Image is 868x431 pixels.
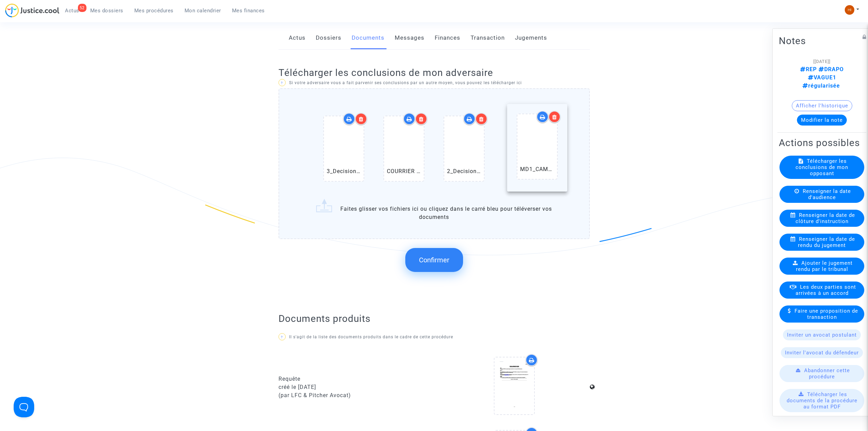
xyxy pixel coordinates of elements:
[352,27,384,49] a: Documents
[515,27,547,49] a: Jugements
[419,256,449,264] span: Confirmer
[798,236,855,248] span: Renseigner la date de rendu du jugement
[796,212,855,224] span: Renseigner la date de clôture d'instruction
[795,308,858,320] span: Faire une proposition de transaction
[796,158,848,177] span: Télécharger les conclusions de mon opposant
[185,8,221,14] span: Mon calendrier
[395,27,424,49] a: Messages
[279,333,590,341] p: Il s'agit de la liste des documents produits dans le cadre de cette procédure
[779,137,865,149] h2: Actions possibles
[65,8,79,14] span: Actus
[803,188,851,200] span: Renseigner la date d'audience
[787,391,857,410] span: Télécharger les documents de la procédure au format PDF
[808,74,836,81] span: VAGUE1
[435,27,460,49] a: Finances
[471,27,505,49] a: Transaction
[59,5,85,16] a: 52Actus
[279,67,590,79] h2: Télécharger les conclusions de mon adversaire
[817,66,844,73] span: DRAPO
[787,332,857,338] span: Inviter un avocat postulant
[5,3,59,17] img: jc-logo.svg
[779,35,865,47] h2: Notes
[796,260,853,272] span: Ajouter le jugement rendu par le tribunal
[14,397,34,417] iframe: Help Scout Beacon - Open
[797,115,847,126] button: Modifier la note
[279,79,590,87] p: Si votre adversaire vous a fait parvenir ses conclusions par un autre moyen, vous pouvez les télé...
[90,8,123,14] span: Mes dossiers
[796,284,856,296] span: Les deux parties sont arrivées à un accord
[804,367,850,380] span: Abandonner cette procédure
[316,27,341,49] a: Dossiers
[279,391,429,400] div: (par LFC & Pitcher Avocat)
[845,5,854,15] img: fc99b196863ffcca57bb8fe2645aafd9
[800,66,817,73] span: REP
[405,248,463,272] button: Confirmer
[227,5,270,16] a: Mes finances
[279,313,590,325] h2: Documents produits
[281,81,283,85] span: ?
[279,375,429,383] div: Requête
[279,383,429,391] div: créé le [DATE]
[78,4,86,12] div: 52
[85,5,129,16] a: Mes dossiers
[802,82,840,89] span: régularisée
[129,5,179,16] a: Mes procédures
[813,59,830,64] span: [[DATE]]
[179,5,227,16] a: Mon calendrier
[134,8,174,14] span: Mes procédures
[785,350,859,356] span: Inviter l'avocat du défendeur
[232,8,265,14] span: Mes finances
[792,100,852,111] button: Afficher l'historique
[289,27,306,49] a: Actus
[281,335,283,339] span: ?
